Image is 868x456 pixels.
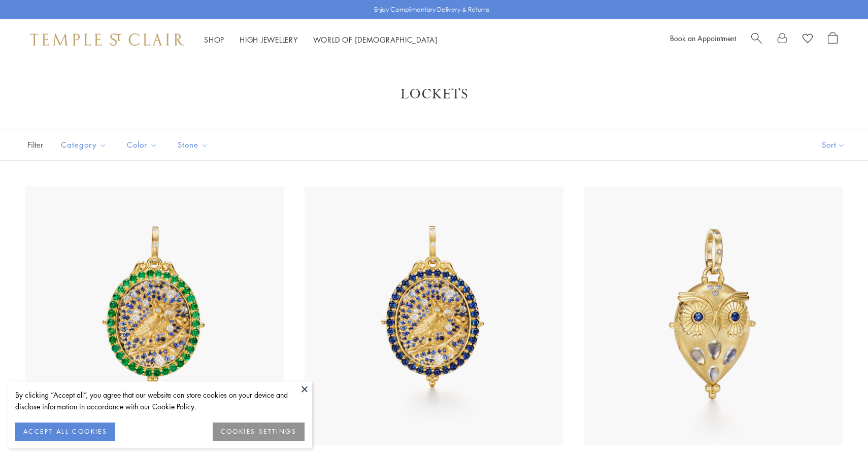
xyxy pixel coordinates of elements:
[584,186,843,445] img: P34614-OWLOCBM
[240,34,298,45] a: High JewelleryHigh Jewellery
[122,138,165,151] span: Color
[817,408,858,446] iframe: Gorgias live chat messenger
[25,186,284,445] img: 18K Emerald Nocturne Owl Locket
[56,138,114,151] span: Category
[15,423,115,441] button: ACCEPT ALL COOKIES
[15,389,305,412] div: By clicking “Accept all”, you agree that our website can store cookies on your device and disclos...
[305,186,563,445] img: 18K Blue Sapphire Nocturne Owl Locket
[173,138,216,151] span: Stone
[803,32,813,47] a: View Wishlist
[204,33,438,46] nav: Main navigation
[53,133,114,156] button: Category
[119,133,165,156] button: Color
[313,34,438,45] a: World of [DEMOGRAPHIC_DATA]World of [DEMOGRAPHIC_DATA]
[670,33,736,43] a: Book an Appointment
[799,129,868,160] button: Show sort by
[170,133,216,156] button: Stone
[30,33,184,46] img: Temple St. Clair
[374,5,489,15] p: Enjoy Complimentary Delivery & Returns
[41,85,827,103] h1: Lockets
[751,32,762,47] a: Search
[213,423,305,441] button: COOKIES SETTINGS
[204,34,224,45] a: ShopShop
[828,32,838,47] a: Open Shopping Bag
